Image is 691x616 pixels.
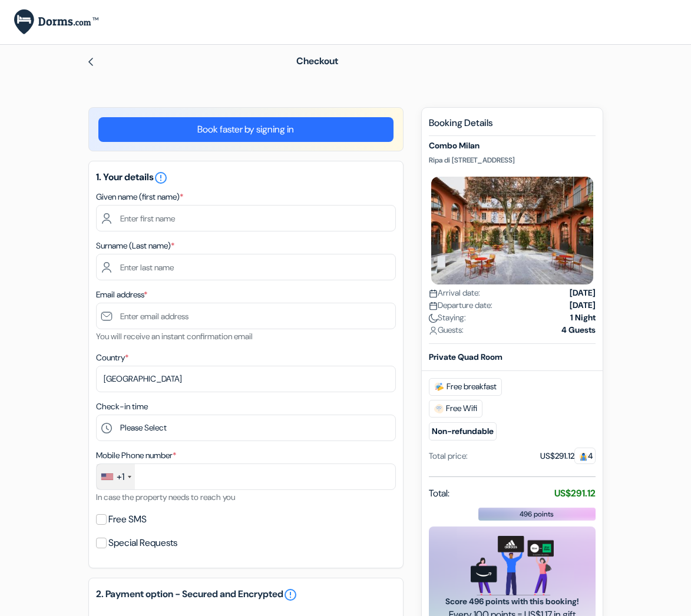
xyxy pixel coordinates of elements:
span: Total: [429,486,449,501]
small: Non-refundable [429,422,497,441]
span: Checkout [296,55,338,67]
label: Mobile Phone number [96,449,176,462]
span: 496 points [520,509,554,519]
span: Guests: [429,324,464,336]
small: You will receive an instant confirmation email [96,331,253,342]
p: Ripa di [STREET_ADDRESS] [429,155,596,165]
img: guest.svg [579,452,588,461]
label: Free SMS [108,511,147,528]
span: Departure date: [429,299,492,312]
img: free_breakfast.svg [434,382,444,392]
strong: [DATE] [570,299,596,312]
span: Score 496 points with this booking! [443,595,581,608]
strong: 4 Guests [561,324,596,336]
div: Total price: [429,450,468,462]
input: Enter email address [96,303,396,329]
label: Given name (first name) [96,191,183,203]
a: error_outline [283,588,297,602]
a: error_outline [154,171,168,183]
span: Staying: [429,312,466,324]
input: Enter first name [96,205,396,231]
span: Arrival date: [429,287,480,299]
img: user_icon.svg [429,326,438,335]
i: error_outline [154,171,168,185]
strong: US$291.12 [554,487,596,499]
img: moon.svg [429,314,438,323]
label: Email address [96,289,147,301]
span: 4 [574,448,596,464]
div: United States: +1 [97,464,135,489]
strong: [DATE] [570,287,596,299]
img: left_arrow.svg [86,57,95,67]
label: Special Requests [108,535,177,551]
a: Book faster by signing in [98,117,394,142]
span: Free Wifi [429,400,482,418]
label: Country [96,352,128,364]
label: Check-in time [96,400,148,413]
img: calendar.svg [429,289,438,298]
h5: 1. Your details [96,171,396,185]
img: gift_card_hero_new.png [471,536,554,595]
img: free_wifi.svg [434,404,444,413]
b: Private Quad Room [429,352,502,362]
div: +1 [117,470,124,484]
span: Free breakfast [429,378,502,396]
h5: Combo Milan [429,141,596,151]
small: In case the property needs to reach you [96,492,235,502]
div: US$291.12 [540,450,596,462]
img: Dorms.com [14,9,98,35]
h5: Booking Details [429,117,596,136]
img: calendar.svg [429,302,438,310]
strong: 1 Night [570,312,596,324]
h5: 2. Payment option - Secured and Encrypted [96,588,396,602]
input: Enter last name [96,254,396,280]
label: Surname (Last name) [96,240,174,252]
